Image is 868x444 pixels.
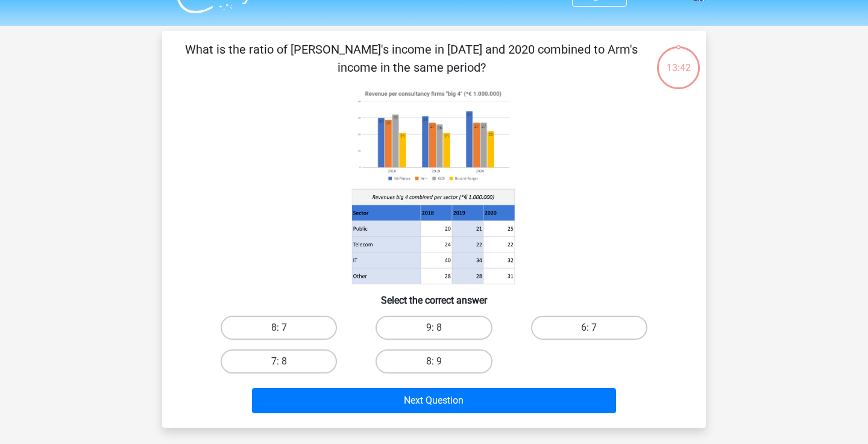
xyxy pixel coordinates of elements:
[221,316,337,340] label: 8: 7
[376,349,492,374] label: 8: 9
[221,349,337,374] label: 7: 8
[181,285,687,306] h6: Select the correct answer
[252,388,617,413] button: Next Question
[531,316,647,340] label: 6: 7
[656,45,701,75] div: 13:42
[181,40,641,77] p: What is the ratio of [PERSON_NAME]'s income in [DATE] and 2020 combined to Arm's income in the sa...
[376,316,492,340] label: 9: 8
